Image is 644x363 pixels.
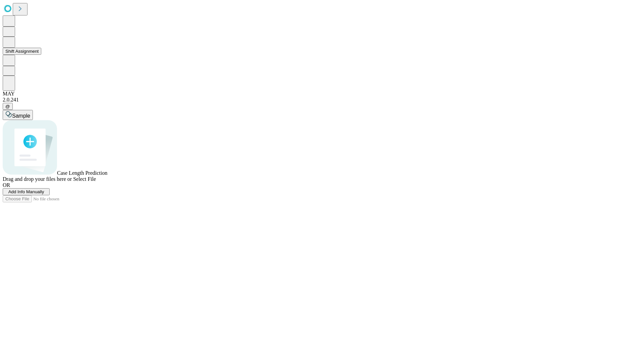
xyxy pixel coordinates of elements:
[3,103,13,110] button: @
[8,189,44,194] span: Add Info Manually
[3,97,641,103] div: 2.0.241
[3,91,641,97] div: MAY
[12,113,30,119] span: Sample
[5,104,10,109] span: @
[73,176,96,182] span: Select File
[3,48,41,55] button: Shift Assignment
[57,170,107,176] span: Case Length Prediction
[3,110,33,120] button: Sample
[3,182,10,188] span: OR
[3,176,72,182] span: Drag and drop your files here or
[3,188,50,195] button: Add Info Manually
